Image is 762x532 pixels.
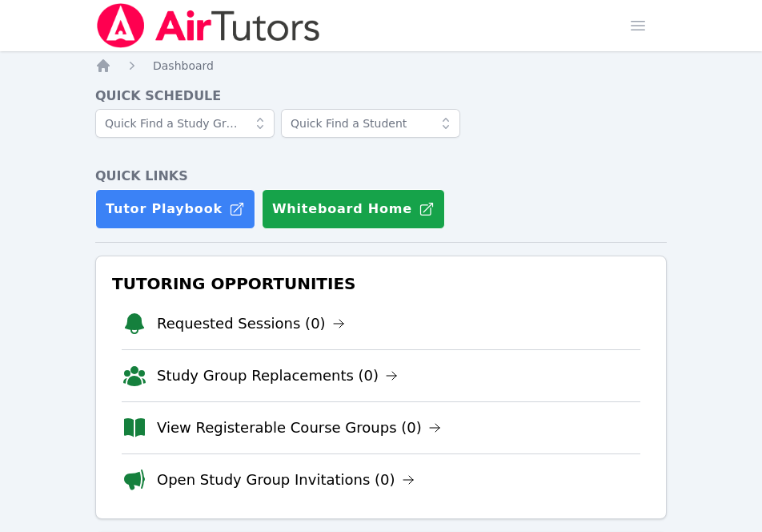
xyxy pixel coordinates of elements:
[262,189,445,229] button: Whiteboard Home
[95,167,667,186] h4: Quick Links
[95,109,275,138] input: Quick Find a Study Group
[157,469,415,491] a: Open Study Group Invitations (0)
[153,58,214,74] a: Dashboard
[95,58,667,74] nav: Breadcrumb
[281,109,460,138] input: Quick Find a Student
[157,417,441,439] a: View Registerable Course Groups (0)
[157,312,345,335] a: Requested Sessions (0)
[153,59,214,72] span: Dashboard
[95,189,255,229] a: Tutor Playbook
[95,3,322,48] img: Air Tutors
[109,269,653,298] h3: Tutoring Opportunities
[95,87,667,106] h4: Quick Schedule
[157,365,398,387] a: Study Group Replacements (0)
